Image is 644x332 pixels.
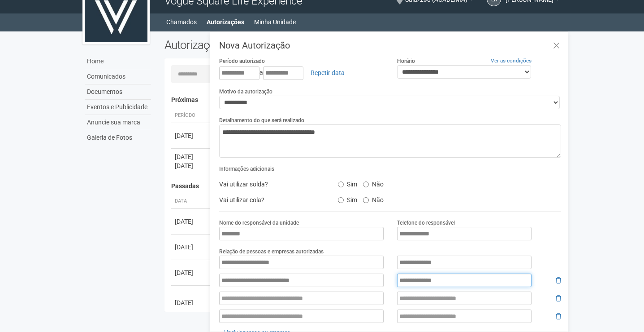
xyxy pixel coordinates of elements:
[85,130,151,145] a: Galeria de Fotos
[175,217,208,226] div: [DATE]
[175,243,208,252] div: [DATE]
[363,193,384,204] label: Não
[338,181,344,187] input: Sim
[175,131,208,140] div: [DATE]
[171,183,555,190] h4: Passadas
[212,177,331,191] div: Vai utilizar solda?
[363,177,384,188] label: Não
[338,177,357,188] label: Sim
[175,268,208,277] div: [DATE]
[219,219,299,227] label: Nome do responsável da unidade
[175,152,208,161] div: [DATE]
[219,88,272,96] label: Motivo da autorização
[219,248,324,256] label: Relação de pessoas e empresas autorizadas
[207,16,244,28] a: Autorizações
[254,16,296,28] a: Minha Unidade
[175,298,208,307] div: [DATE]
[556,313,561,319] i: Remover
[363,197,369,203] input: Não
[219,41,561,50] h3: Nova Autorização
[85,100,151,115] a: Eventos e Publicidade
[556,277,561,283] i: Remover
[171,194,212,209] th: Data
[212,193,331,207] div: Vai utilizar cola?
[338,197,344,203] input: Sim
[219,116,304,124] label: Detalhamento do que será realizado
[305,65,350,80] a: Repetir data
[556,295,561,301] i: Remover
[85,69,151,84] a: Comunicados
[85,84,151,100] a: Documentos
[164,38,356,52] h2: Autorizações
[397,57,415,65] label: Horário
[219,57,265,65] label: Período autorizado
[171,97,555,103] h4: Próximas
[363,181,369,187] input: Não
[397,219,455,227] label: Telefone do responsável
[175,161,208,170] div: [DATE]
[171,108,212,123] th: Período
[85,115,151,130] a: Anuncie sua marca
[219,165,274,173] label: Informações adicionais
[85,54,151,69] a: Home
[166,16,197,28] a: Chamados
[338,193,357,204] label: Sim
[219,65,384,80] div: a
[491,58,532,64] a: Ver as condições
